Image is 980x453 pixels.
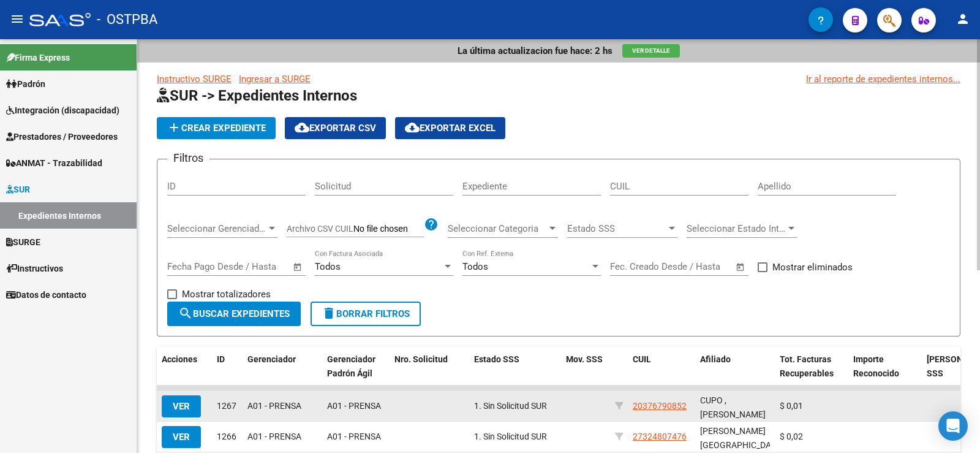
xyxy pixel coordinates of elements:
[173,432,190,443] span: VER
[167,120,181,135] mat-icon: add
[567,223,666,234] span: Estado SSS
[775,346,848,387] datatable-header-cell: Tot. Facturas Recuperables
[97,6,157,33] span: - OSTPBA
[6,288,86,302] span: Datos de contacto
[157,346,212,387] datatable-header-cell: Acciones
[474,354,519,364] span: Estado SSS
[469,346,561,387] datatable-header-cell: Estado SSS
[632,47,670,54] span: Ver Detalle
[327,401,381,411] span: A01 - PRENSA
[6,156,102,170] span: ANMAT - Trazabilidad
[6,235,40,249] span: SURGE
[243,346,322,387] datatable-header-cell: Gerenciador
[322,306,336,321] mat-icon: delete
[327,432,381,441] span: A01 - PRENSA
[353,224,424,235] input: Archivo CSV CUIL
[162,395,201,417] button: VER
[458,44,612,58] p: La última actualizacion fue hace: 2 hs
[462,261,488,272] span: Todos
[700,354,731,364] span: Afiliado
[285,117,386,139] button: Exportar CSV
[173,401,190,412] span: VER
[6,77,45,91] span: Padrón
[162,426,201,448] button: VER
[474,432,547,441] span: 1. Sin Solicitud SUR
[395,117,505,139] button: Exportar EXCEL
[6,130,118,143] span: Prestadores / Proveedores
[695,346,775,387] datatable-header-cell: Afiliado
[633,401,687,411] span: 20376790852
[561,346,610,387] datatable-header-cell: Mov. SSS
[610,261,650,272] input: Start date
[239,74,311,85] a: Ingresar a SURGE
[566,354,603,364] span: Mov. SSS
[405,123,496,134] span: Exportar EXCEL
[780,354,834,378] span: Tot. Facturas Recuperables
[780,432,803,441] span: $ 0,02
[661,261,720,272] input: End date
[167,223,266,234] span: Seleccionar Gerenciador
[212,346,243,387] datatable-header-cell: ID
[622,44,680,58] button: Ver Detalle
[700,426,783,450] span: [PERSON_NAME][GEOGRAPHIC_DATA]
[700,395,766,419] span: CUPO , [PERSON_NAME]
[448,223,547,234] span: Seleccionar Categoria
[322,308,410,319] span: Borrar Filtros
[6,51,70,64] span: Firma Express
[6,262,63,275] span: Instructivos
[390,346,469,387] datatable-header-cell: Nro. Solicitud
[734,260,748,274] button: Open calendar
[6,183,30,196] span: SUR
[780,401,803,411] span: $ 0,01
[247,401,301,411] span: A01 - PRENSA
[182,287,271,302] span: Mostrar totalizadores
[157,87,357,104] span: SUR -> Expedientes Internos
[217,432,236,441] span: 1266
[956,12,970,26] mat-icon: person
[322,346,390,387] datatable-header-cell: Gerenciador Padrón Ágil
[938,411,968,441] div: Open Intercom Messenger
[167,261,207,272] input: Start date
[167,150,209,167] h3: Filtros
[295,123,376,134] span: Exportar CSV
[474,401,547,411] span: 1. Sin Solicitud SUR
[806,72,960,86] a: Ir al reporte de expedientes internos...
[247,432,301,441] span: A01 - PRENSA
[167,123,266,134] span: Crear Expediente
[247,354,296,364] span: Gerenciador
[424,217,439,232] mat-icon: help
[217,354,225,364] span: ID
[178,308,290,319] span: Buscar Expedientes
[291,260,305,274] button: Open calendar
[405,120,420,135] mat-icon: cloud_download
[10,12,24,26] mat-icon: menu
[394,354,448,364] span: Nro. Solicitud
[311,302,421,326] button: Borrar Filtros
[287,224,353,234] span: Archivo CSV CUIL
[167,302,301,326] button: Buscar Expedientes
[6,104,119,117] span: Integración (discapacidad)
[772,260,853,275] span: Mostrar eliminados
[157,117,276,139] button: Crear Expediente
[853,354,899,378] span: Importe Reconocido
[178,306,193,321] mat-icon: search
[687,223,786,234] span: Seleccionar Estado Interno
[217,401,236,411] span: 1267
[295,120,309,135] mat-icon: cloud_download
[327,354,375,378] span: Gerenciador Padrón Ágil
[157,74,232,85] a: Instructivo SURGE
[848,346,922,387] datatable-header-cell: Importe Reconocido
[628,346,695,387] datatable-header-cell: CUIL
[633,432,687,441] span: 27324807476
[633,354,651,364] span: CUIL
[218,261,277,272] input: End date
[315,261,341,272] span: Todos
[162,354,197,364] span: Acciones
